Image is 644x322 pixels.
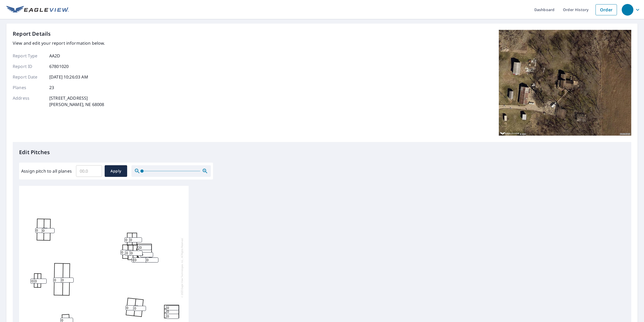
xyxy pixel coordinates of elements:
[499,30,631,136] img: Top image
[13,95,45,108] p: Address
[76,164,102,178] input: 00.0
[49,74,88,80] p: [DATE] 10:26:03 AM
[13,84,45,91] p: Planes
[13,74,45,80] p: Report Date
[49,95,104,108] p: [STREET_ADDRESS] [PERSON_NAME], NE 68008
[596,4,617,15] a: Order
[13,40,105,46] p: View and edit your report information below.
[105,165,127,177] button: Apply
[13,63,45,70] p: Report ID
[13,53,45,59] p: Report Type
[49,84,54,91] p: 23
[13,30,51,38] p: Report Details
[6,6,69,14] img: EV Logo
[21,168,72,174] label: Assign pitch to all planes
[49,53,60,59] p: AA2D
[19,148,625,156] p: Edit Pitches
[49,63,69,70] p: 67801020
[109,168,123,174] span: Apply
